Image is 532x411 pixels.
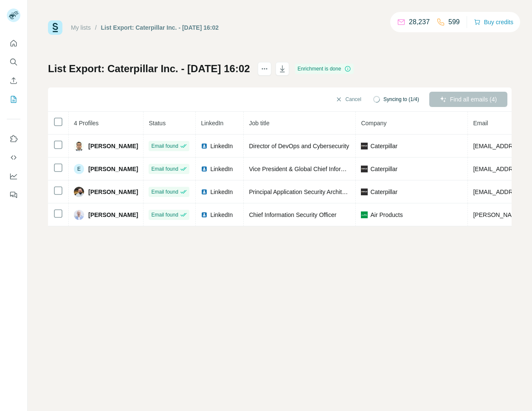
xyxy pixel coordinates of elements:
[201,143,208,149] img: LinkedIn logo
[201,120,223,127] span: LinkedIn
[7,54,20,70] button: Search
[74,187,84,197] img: Avatar
[101,23,219,32] div: List Export: Caterpillar Inc. - [DATE] 16:02
[210,188,233,196] span: LinkedIn
[249,143,349,149] span: Director of DevOps and Cybersecurity
[361,143,368,149] img: company-logo
[210,211,233,219] span: LinkedIn
[74,120,99,127] span: 4 Profiles
[295,64,354,74] div: Enrichment is done
[210,165,233,173] span: LinkedIn
[48,20,62,35] img: Surfe Logo
[151,165,178,173] span: Email found
[7,92,20,107] button: My lists
[7,150,20,165] button: Use Surfe API
[71,24,91,31] a: My lists
[7,169,20,184] button: Dashboard
[88,165,138,173] span: [PERSON_NAME]
[88,142,138,150] span: [PERSON_NAME]
[361,211,368,218] img: company-logo
[74,141,84,151] img: Avatar
[74,164,84,174] div: E
[249,120,269,127] span: Job title
[370,211,403,219] span: Air Products
[74,210,84,220] img: Avatar
[329,92,367,107] button: Cancel
[201,166,208,172] img: LinkedIn logo
[7,36,20,51] button: Quick start
[7,73,20,88] button: Enrich CSV
[370,142,397,150] span: Caterpillar
[249,166,421,172] span: Vice President & Global Chief Information Security Officer (CISO)
[201,211,208,218] img: LinkedIn logo
[7,131,20,146] button: Use Surfe on LinkedIn
[210,142,233,150] span: LinkedIn
[201,189,208,195] img: LinkedIn logo
[258,62,271,76] button: actions
[474,16,513,28] button: Buy credits
[370,188,397,196] span: Caterpillar
[448,17,460,27] p: 599
[361,120,386,127] span: Company
[473,120,488,127] span: Email
[88,188,138,196] span: [PERSON_NAME]
[151,188,178,196] span: Email found
[149,120,166,127] span: Status
[383,96,419,103] span: Syncing to (1/4)
[361,166,368,172] img: company-logo
[88,211,138,219] span: [PERSON_NAME]
[249,211,336,218] span: Chief Information Security Officer
[409,17,430,27] p: 28,237
[151,211,178,219] span: Email found
[7,187,20,203] button: Feedback
[48,62,250,76] h1: List Export: Caterpillar Inc. - [DATE] 16:02
[95,23,97,32] li: /
[370,165,397,173] span: Caterpillar
[151,142,178,150] span: Email found
[361,189,368,195] img: company-logo
[249,189,380,195] span: Principal Application Security Architect, Cat Digital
